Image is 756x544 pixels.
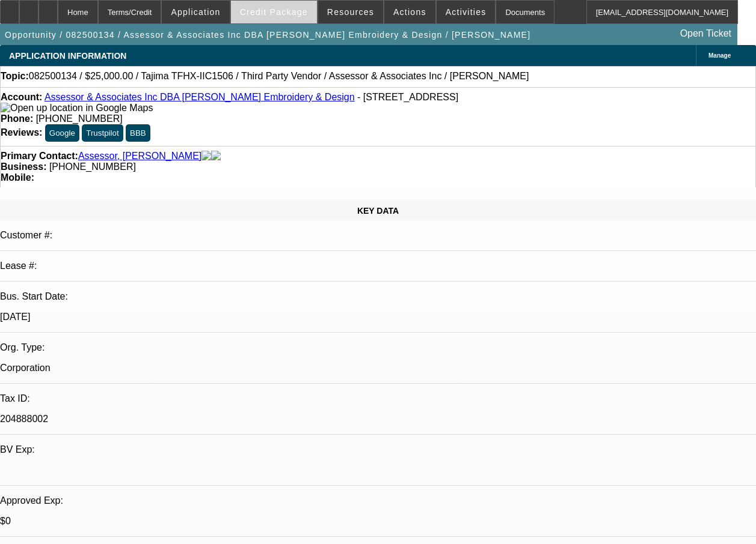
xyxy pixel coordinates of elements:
a: Open Ticket [675,23,736,44]
a: Assessor, [PERSON_NAME] [78,151,201,162]
span: KEY DATA [357,206,399,216]
span: 082500134 / $25,000.00 / Tajima TFHX-IIC1506 / Third Party Vendor / Assessor & Associates Inc / [... [29,71,529,82]
span: Resources [327,7,374,17]
button: Activities [437,1,496,23]
a: Assessor & Associates Inc DBA [PERSON_NAME] Embroidery & Design [45,92,355,102]
img: linkedin-icon.png [211,151,221,162]
strong: Account: [1,92,42,102]
img: facebook-icon.png [201,151,211,162]
span: Credit Package [240,7,308,17]
button: BBB [126,124,150,142]
strong: Phone: [1,113,33,124]
button: Trustpilot [82,124,123,142]
span: APPLICATION INFORMATION [9,51,126,61]
span: [PHONE_NUMBER] [36,113,123,124]
span: Manage [708,52,731,59]
a: View Google Maps [1,103,153,113]
img: Open up location in Google Maps [1,103,153,113]
span: Actions [393,7,426,17]
strong: Primary Contact: [1,151,78,162]
strong: Business: [1,162,46,172]
button: Credit Package [231,1,317,23]
span: Opportunity / 082500134 / Assessor & Associates Inc DBA [PERSON_NAME] Embroidery & Design / [PERS... [5,30,530,40]
button: Resources [318,1,383,23]
button: Application [162,1,229,23]
button: Google [45,124,79,142]
strong: Reviews: [1,127,42,138]
strong: Mobile: [1,172,34,183]
span: Application [171,7,220,17]
span: - [STREET_ADDRESS] [357,92,458,102]
span: Activities [446,7,487,17]
button: Actions [384,1,435,23]
span: [PHONE_NUMBER] [49,162,136,172]
strong: Topic: [1,71,29,82]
